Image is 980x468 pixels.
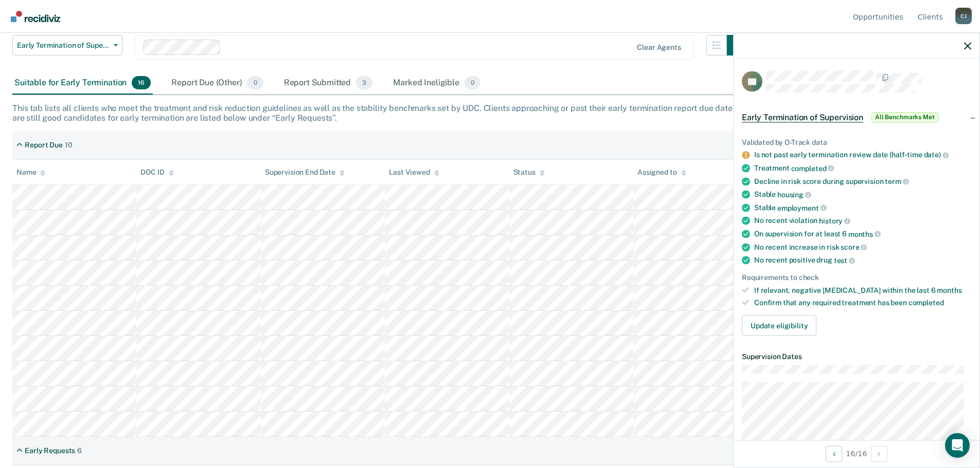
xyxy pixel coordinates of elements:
[742,352,971,361] dt: Supervision Dates
[908,298,944,307] span: completed
[742,112,863,122] span: Early Termination of Supervision
[826,445,842,462] button: Previous Opportunity
[140,168,173,177] div: DOC ID
[389,168,439,177] div: Last Viewed
[754,151,971,160] div: Is not past early termination review date (half-time date)
[834,256,855,264] span: test
[465,76,480,89] span: 0
[132,76,151,89] span: 16
[265,168,345,177] div: Supervision End Date
[282,72,375,95] div: Report Submitted
[734,440,979,467] div: 16 / 16
[754,256,971,265] div: No recent positive drug
[12,72,153,95] div: Suitable for Early Termination
[754,242,971,252] div: No recent increase in risk
[819,217,850,225] span: history
[754,216,971,226] div: No recent violation
[777,190,811,198] span: housing
[77,446,82,455] div: 6
[734,101,979,134] div: Early Termination of SupervisionAll Benchmarks Met
[391,72,483,95] div: Marked Ineligible
[513,168,545,177] div: Status
[841,243,867,251] span: score
[356,76,372,89] span: 3
[25,446,75,455] div: Early Requests
[169,72,265,95] div: Report Due (Other)
[848,230,881,238] span: months
[791,164,834,172] span: completed
[12,103,968,123] div: This tab lists all clients who meet the treatment and risk reduction guidelines as well as the st...
[742,315,816,336] button: Update eligibility
[754,286,971,294] div: If relevant, negative [MEDICAL_DATA] within the last 6
[754,229,971,238] div: On supervision for at least 6
[955,8,972,24] div: C J
[955,8,972,24] button: Profile dropdown button
[754,190,971,199] div: Stable
[754,203,971,212] div: Stable
[65,141,73,149] div: 10
[777,203,826,212] span: employment
[17,41,110,50] span: Early Termination of Supervision
[742,273,971,282] div: Requirements to check
[754,177,971,186] div: Decline in risk score during supervision
[945,433,970,458] div: Open Intercom Messenger
[885,177,908,185] span: term
[871,112,938,122] span: All Benchmarks Met
[754,298,971,307] div: Confirm that any required treatment has been
[637,43,681,52] div: Clear agents
[871,445,887,462] button: Next Opportunity
[16,168,45,177] div: Name
[25,141,63,149] div: Report Due
[754,163,971,173] div: Treatment
[11,11,60,22] img: Recidiviz
[742,138,971,146] div: Validated by O-Track data
[637,168,686,177] div: Assigned to
[247,76,263,89] span: 0
[937,286,961,294] span: months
